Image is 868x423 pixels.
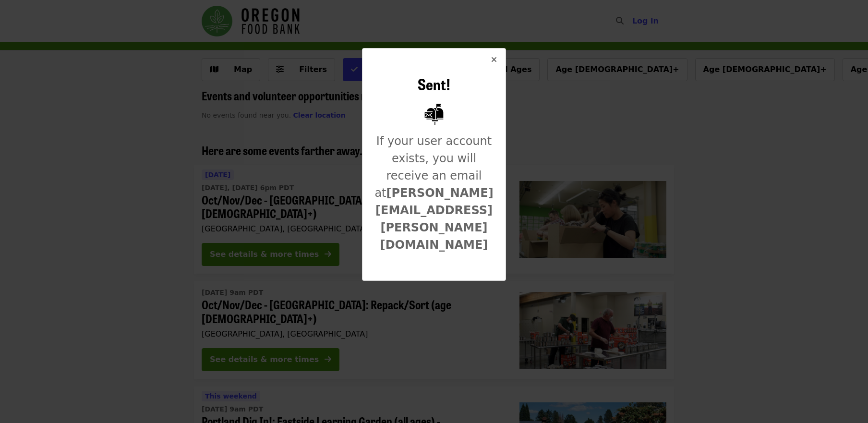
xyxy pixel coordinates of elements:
span: If your user account exists, you will receive an email at [374,134,493,252]
i: times icon [491,55,497,64]
strong: [PERSON_NAME][EMAIL_ADDRESS][PERSON_NAME][DOMAIN_NAME] [375,186,494,252]
button: Close [482,48,506,72]
span: Sent! [418,73,450,95]
img: Mailbox with letter inside [416,96,452,133]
